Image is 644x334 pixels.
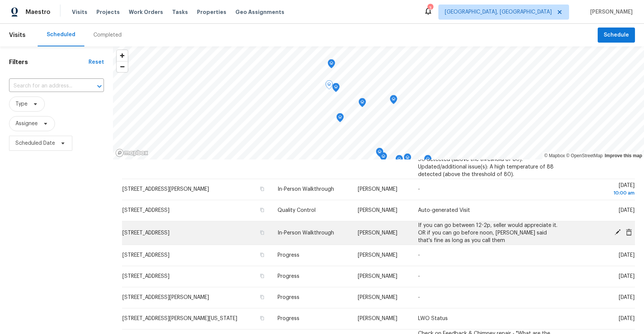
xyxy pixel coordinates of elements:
[418,295,420,300] span: -
[122,253,169,258] span: [STREET_ADDRESS]
[544,153,565,158] a: Mapbox
[328,59,335,71] div: Map marker
[418,208,470,213] span: Auto-generated Visit
[15,120,38,127] span: Assignee
[605,153,642,158] a: Improve this map
[619,316,635,321] span: [DATE]
[113,46,644,159] canvas: Map
[15,139,55,147] span: Scheduled Date
[172,9,188,15] span: Tasks
[358,316,397,321] span: [PERSON_NAME]
[259,251,266,258] button: Copy Address
[278,187,334,192] span: In-Person Walkthrough
[259,315,266,322] button: Copy Address
[572,183,635,197] span: [DATE]
[9,27,26,43] span: Visits
[358,208,397,213] span: [PERSON_NAME]
[94,81,105,92] button: Open
[115,149,148,157] a: Mapbox homepage
[235,8,284,16] span: Geo Assignments
[122,316,237,321] span: [STREET_ADDRESS][PERSON_NAME][US_STATE]
[278,274,299,279] span: Progress
[604,31,629,40] span: Schedule
[9,58,89,66] h1: Filters
[259,207,266,213] button: Copy Address
[587,8,633,16] span: [PERSON_NAME]
[380,152,387,164] div: Map marker
[197,8,226,16] span: Properties
[619,295,635,300] span: [DATE]
[278,295,299,300] span: Progress
[623,229,635,236] span: Cancel
[117,50,128,61] button: Zoom in
[96,8,120,16] span: Projects
[418,223,557,243] span: If you can go between 12-2p, seller would appreciate it. OR if you can go before noon, [PERSON_NA...
[619,274,635,279] span: [DATE]
[9,80,83,92] input: Search for an address...
[122,274,169,279] span: [STREET_ADDRESS]
[278,230,334,236] span: In-Person Walkthrough
[336,113,344,125] div: Map marker
[418,316,448,321] span: LWO Status
[259,294,266,300] button: Copy Address
[358,253,397,258] span: [PERSON_NAME]
[358,187,397,192] span: [PERSON_NAME]
[359,98,366,110] div: Map marker
[129,8,163,16] span: Work Orders
[390,95,397,107] div: Map marker
[259,273,266,279] button: Copy Address
[278,253,299,258] span: Progress
[445,8,552,16] span: [GEOGRAPHIC_DATA], [GEOGRAPHIC_DATA]
[358,230,397,236] span: [PERSON_NAME]
[278,208,316,213] span: Quality Control
[259,185,266,192] button: Copy Address
[278,316,299,321] span: Progress
[418,253,420,258] span: -
[427,5,433,12] div: 3
[26,8,50,16] span: Maestro
[358,274,397,279] span: [PERSON_NAME]
[72,8,87,16] span: Visits
[89,58,104,66] div: Reset
[93,31,122,39] div: Completed
[325,80,333,92] div: Map marker
[358,295,397,300] span: [PERSON_NAME]
[259,229,266,236] button: Copy Address
[424,155,432,167] div: Map marker
[117,61,128,72] button: Zoom out
[598,28,635,43] button: Schedule
[122,187,209,192] span: [STREET_ADDRESS][PERSON_NAME]
[122,295,209,300] span: [STREET_ADDRESS][PERSON_NAME]
[612,229,623,236] span: Edit
[566,153,603,158] a: OpenStreetMap
[122,208,169,213] span: [STREET_ADDRESS]
[418,187,420,192] span: -
[619,253,635,258] span: [DATE]
[15,100,27,108] span: Type
[395,155,403,167] div: Map marker
[418,104,557,177] span: A high temperature of 92 detected (above the threshold of 80). Please investigate. SmartRent Unit...
[47,31,75,38] div: Scheduled
[619,208,635,213] span: [DATE]
[572,189,635,197] div: 10:00 am
[418,274,420,279] span: -
[376,148,383,159] div: Map marker
[122,230,169,236] span: [STREET_ADDRESS]
[404,153,411,165] div: Map marker
[332,83,340,95] div: Map marker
